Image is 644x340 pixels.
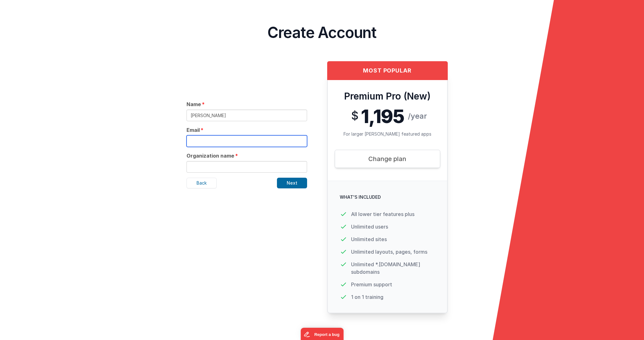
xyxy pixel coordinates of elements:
[5,25,639,40] h4: Create Account
[351,223,388,230] p: Unlimited users
[187,126,200,134] span: Email
[351,293,383,301] p: 1 on 1 training
[361,107,404,126] span: 1,195
[335,131,440,137] p: For larger [PERSON_NAME] featured apps
[351,210,414,218] p: All lower tier features plus
[277,178,307,188] button: Next
[335,150,440,168] a: Change plan
[351,248,427,256] p: Unlimited layouts, pages, forms
[327,90,448,102] h3: Premium Pro (New)
[187,178,217,188] button: Back
[327,61,448,80] span: Most popular
[187,152,234,159] span: Organization name
[351,109,358,122] span: $
[351,261,435,276] p: Unlimited *.[DOMAIN_NAME] subdomains
[351,235,387,243] p: Unlimited sites
[408,111,427,121] span: /year
[340,194,435,200] p: What's Included
[187,100,201,108] span: Name
[351,281,392,288] p: Premium support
